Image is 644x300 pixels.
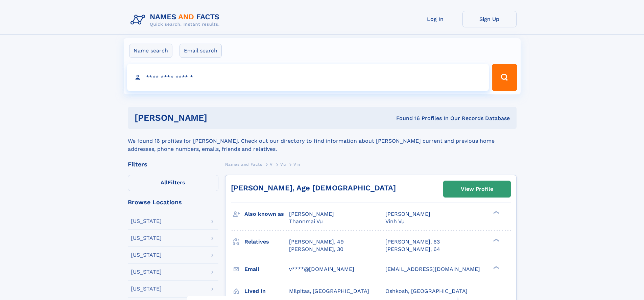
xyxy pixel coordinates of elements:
label: Name search [129,44,172,58]
div: ❯ [492,210,500,215]
span: [EMAIL_ADDRESS][DOMAIN_NAME] [385,266,480,272]
a: [PERSON_NAME], 30 [289,246,343,253]
a: [PERSON_NAME], Age [DEMOGRAPHIC_DATA] [231,184,396,192]
span: [PERSON_NAME] [289,211,334,217]
span: Vu [280,162,286,167]
div: Browse Locations [128,199,218,205]
div: We found 16 profiles for [PERSON_NAME]. Check out our directory to find information about [PERSON... [128,129,517,153]
span: Oshkosh, [GEOGRAPHIC_DATA] [385,288,468,294]
img: Logo Names and Facts [128,11,225,29]
h3: Relatives [244,236,289,248]
div: Found 16 Profiles In Our Records Database [302,115,510,122]
span: Milpitas, [GEOGRAPHIC_DATA] [289,288,369,294]
div: ❯ [492,265,500,270]
span: Vin [293,162,300,167]
a: View Profile [444,181,510,197]
a: [PERSON_NAME], 49 [289,238,344,246]
a: Log In [408,11,462,27]
label: Email search [180,44,222,58]
h1: [PERSON_NAME] [135,114,302,122]
a: Vu [280,160,286,168]
span: All [161,179,168,186]
span: Thannmai Vu [289,218,323,225]
label: Filters [128,175,218,191]
h3: Email [244,263,289,275]
div: [US_STATE] [131,252,162,258]
a: V [270,160,273,168]
div: [US_STATE] [131,235,162,241]
div: View Profile [461,181,493,197]
div: [US_STATE] [131,286,162,292]
span: Vinh Vu [385,218,405,225]
span: V [270,162,273,167]
h3: Lived in [244,285,289,297]
button: Search Button [492,64,517,91]
div: [US_STATE] [131,218,162,224]
input: search input [127,64,489,91]
span: [PERSON_NAME] [385,211,430,217]
div: ❯ [492,238,500,242]
a: Sign Up [462,11,517,27]
div: Filters [128,161,218,167]
h3: Also known as [244,208,289,220]
a: Names and Facts [225,160,262,168]
a: [PERSON_NAME], 64 [385,246,440,253]
a: [PERSON_NAME], 63 [385,238,440,246]
div: [US_STATE] [131,269,162,275]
